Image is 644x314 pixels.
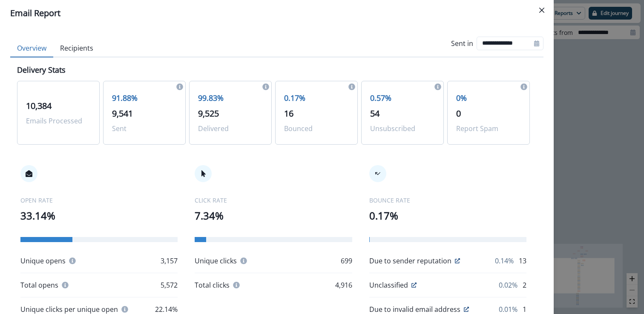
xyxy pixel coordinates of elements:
p: Total opens [20,280,58,290]
p: Unclassified [369,280,408,290]
p: 33.14% [20,208,178,223]
p: Sent in [451,38,473,49]
button: Overview [10,40,53,57]
p: Delivered [198,123,263,134]
p: 91.88% [112,92,177,104]
p: OPEN RATE [20,196,178,205]
p: Unique clicks [195,256,237,266]
p: Report Spam [456,123,521,134]
p: 13 [519,256,526,266]
span: 9,525 [198,108,219,119]
span: 16 [284,108,293,119]
p: 7.34% [195,208,352,223]
p: CLICK RATE [195,196,352,205]
span: 10,384 [26,100,52,111]
button: Recipients [53,40,100,57]
p: 699 [341,256,352,266]
p: Total clicks [195,280,230,290]
p: 0.17% [284,92,349,104]
p: 4,916 [335,280,352,290]
p: 0.17% [369,208,526,223]
p: 2 [523,280,526,290]
p: Sent [112,123,177,134]
span: 0 [456,108,461,119]
p: 0.14% [495,256,514,266]
p: 3,157 [161,256,178,266]
p: Delivery Stats [17,64,66,76]
p: 0.57% [370,92,435,104]
p: Emails Processed [26,116,91,126]
p: Due to sender reputation [369,256,451,266]
p: 0% [456,92,521,104]
p: BOUNCE RATE [369,196,526,205]
p: Unique opens [20,256,66,266]
p: Bounced [284,123,349,134]
p: 99.83% [198,92,263,104]
p: Unsubscribed [370,123,435,134]
p: 0.02% [499,280,517,290]
span: 54 [370,108,379,119]
div: Email Report [10,7,543,20]
button: Close [535,3,549,17]
span: 9,541 [112,108,133,119]
p: 5,572 [161,280,178,290]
